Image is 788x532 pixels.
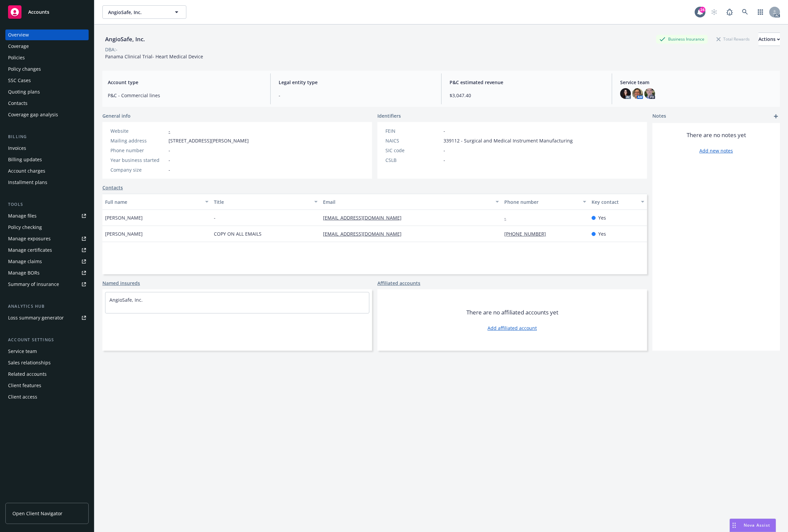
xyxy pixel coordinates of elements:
[102,184,123,191] a: Contacts
[8,222,42,233] div: Policy checking
[110,166,166,173] div: Company size
[8,52,25,63] div: Policies
[28,9,49,15] span: Accounts
[8,245,52,255] div: Manage certificates
[8,256,42,267] div: Manage claims
[5,86,89,97] a: Quoting plans
[102,5,186,19] button: AngioSafe, Inc.
[110,127,166,134] div: Website
[504,215,511,221] a: -
[8,369,47,379] div: Related accounts
[699,147,733,154] a: Add new notes
[108,9,166,16] span: AngioSafe, Inc.
[5,98,89,109] a: Contacts
[105,198,201,205] div: Full name
[385,127,441,134] div: FEIN
[8,29,29,40] div: Overview
[5,256,89,267] a: Manage claims
[8,380,41,391] div: Client features
[687,131,746,139] span: There are no notes yet
[8,98,28,109] div: Contacts
[108,79,262,86] span: Account type
[502,194,589,210] button: Phone number
[8,268,40,278] div: Manage BORs
[730,519,776,532] button: Nova Assist
[377,112,401,119] span: Identifiers
[450,79,604,86] span: P&C estimated revenue
[598,230,606,237] span: Yes
[5,392,89,402] a: Client access
[444,127,445,134] span: -
[8,392,37,402] div: Client access
[8,75,31,86] div: SSC Cases
[444,137,573,144] span: 339112 - Surgical and Medical Instrument Manufacturing
[730,519,738,532] div: Drag to move
[5,380,89,391] a: Client features
[110,137,166,144] div: Mailing address
[279,79,433,86] span: Legal entity type
[5,279,89,290] a: Summary of insurance
[8,346,37,357] div: Service team
[5,268,89,278] a: Manage BORs
[8,86,40,97] div: Quoting plans
[214,230,262,237] span: COPY ON ALL EMAILS
[385,157,441,164] div: CSLB
[5,154,89,165] a: Billing updates
[8,279,59,290] div: Summary of insurance
[620,79,775,86] span: Service team
[620,88,631,99] img: photo
[652,112,666,120] span: Notes
[5,177,89,188] a: Installment plans
[377,280,420,287] a: Affiliated accounts
[5,166,89,176] a: Account charges
[8,64,41,74] div: Policy changes
[5,211,89,221] a: Manage files
[169,166,170,173] span: -
[758,33,780,46] button: Actions
[772,112,780,120] a: add
[105,53,203,60] span: Panama Clinical Trial- Heart Medical Device
[589,194,647,210] button: Key contact
[723,5,736,19] a: Report a Bug
[8,143,26,154] div: Invoices
[5,133,89,140] div: Billing
[110,147,166,154] div: Phone number
[385,147,441,154] div: SIC code
[598,214,606,221] span: Yes
[8,41,29,52] div: Coverage
[699,7,705,13] div: 24
[105,46,118,53] div: DBA: -
[108,92,262,99] span: P&C - Commercial lines
[8,233,51,244] div: Manage exposures
[713,35,753,43] div: Total Rewards
[5,245,89,255] a: Manage certificates
[444,147,445,154] span: -
[102,112,131,119] span: General info
[8,154,42,165] div: Billing updates
[754,5,767,19] a: Switch app
[105,230,143,237] span: [PERSON_NAME]
[105,214,143,221] span: [PERSON_NAME]
[320,194,502,210] button: Email
[5,346,89,357] a: Service team
[466,308,558,316] span: There are no affiliated accounts yet
[8,211,37,221] div: Manage files
[5,29,89,40] a: Overview
[8,166,45,176] div: Account charges
[102,194,211,210] button: Full name
[5,3,89,21] a: Accounts
[504,231,551,237] a: [PHONE_NUMBER]
[656,35,708,43] div: Business Insurance
[323,215,407,221] a: [EMAIL_ADDRESS][DOMAIN_NAME]
[323,198,492,205] div: Email
[5,75,89,86] a: SSC Cases
[5,357,89,368] a: Sales relationships
[102,280,140,287] a: Named insureds
[5,337,89,343] div: Account settings
[323,231,407,237] a: [EMAIL_ADDRESS][DOMAIN_NAME]
[5,233,89,244] span: Manage exposures
[279,92,433,99] span: -
[5,201,89,208] div: Tools
[5,64,89,74] a: Policy changes
[110,157,166,164] div: Year business started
